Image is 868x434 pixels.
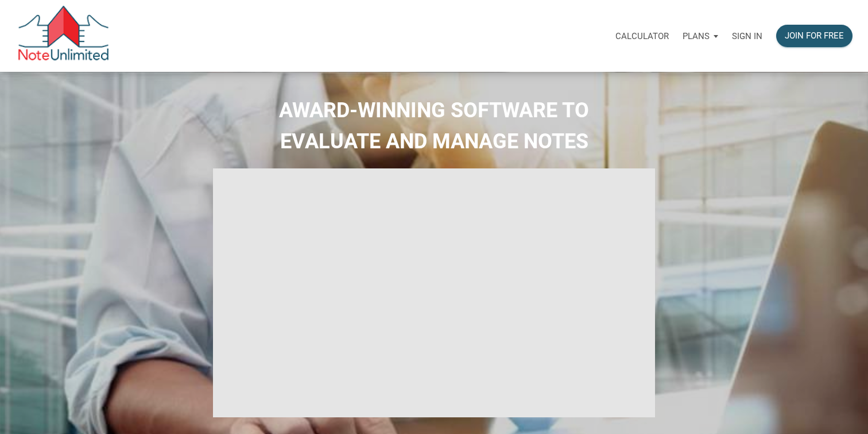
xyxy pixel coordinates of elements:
iframe: NoteUnlimited [213,168,656,417]
button: Join for free [776,25,852,47]
p: Sign in [732,31,762,41]
p: Calculator [615,31,669,41]
a: Plans [676,18,725,54]
button: Plans [676,19,725,53]
p: Plans [683,31,710,41]
a: Sign in [725,18,769,54]
h2: AWARD-WINNING SOFTWARE TO EVALUATE AND MANAGE NOTES [9,95,859,157]
div: Join for free [785,29,844,43]
a: Join for free [769,18,859,54]
a: Calculator [609,18,676,54]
